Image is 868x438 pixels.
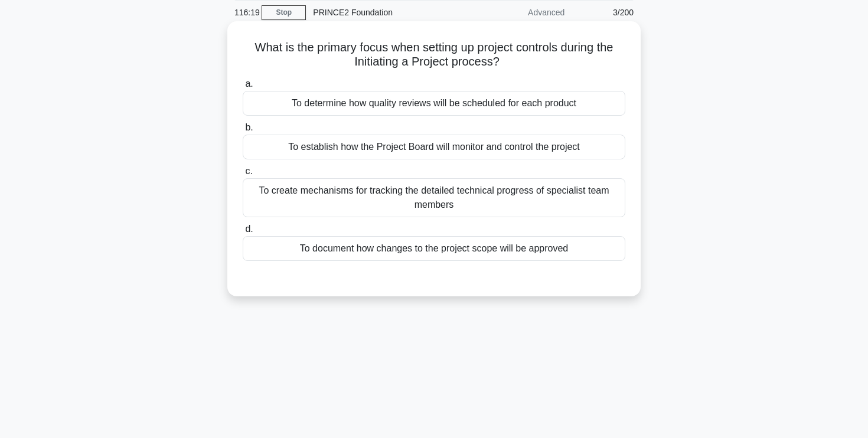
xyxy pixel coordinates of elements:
span: c. [245,166,252,176]
div: Advanced [468,1,572,24]
div: To create mechanisms for tracking the detailed technical progress of specialist team members [243,178,625,217]
h5: What is the primary focus when setting up project controls during the Initiating a Project process? [242,40,626,70]
a: Stop [262,5,306,20]
div: 3/200 [572,1,641,24]
div: PRINCE2 Foundation [306,1,468,24]
div: To document how changes to the project scope will be approved [243,236,625,261]
span: a. [245,79,253,89]
div: 116:19 [227,1,262,24]
span: b. [245,122,253,132]
div: To establish how the Project Board will monitor and control the project [243,135,625,159]
div: To determine how quality reviews will be scheduled for each product [243,91,625,116]
span: d. [245,224,253,234]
